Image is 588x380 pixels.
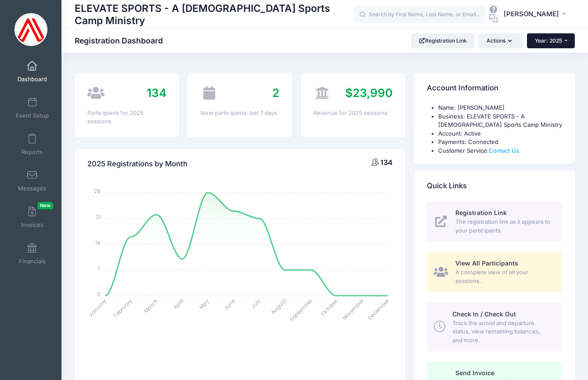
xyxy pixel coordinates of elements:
tspan: January [87,297,108,319]
span: Registration Link [455,209,507,216]
button: Year: 2025 [527,33,575,48]
span: Year: 2025 [535,37,562,44]
tspan: 0 [97,290,101,298]
div: Participants for 2025 sessions [87,109,166,126]
tspan: September [288,297,314,323]
h4: Account Information [427,76,498,101]
li: Business: ELEVATE SPORTS - A [DEMOGRAPHIC_DATA] Sports Camp Ministry [438,112,562,129]
span: 2 [272,86,279,100]
a: Contact Us [489,147,519,154]
span: Financials [19,258,46,265]
tspan: February [112,297,133,319]
li: Name: [PERSON_NAME] [438,104,562,112]
tspan: December [366,297,391,322]
tspan: April [172,297,185,310]
span: Send Invoice [455,369,494,376]
span: Track the arrival and departure status, view remaining balances, and more. [452,319,552,345]
h1: ELEVATE SPORTS - A [DEMOGRAPHIC_DATA] Sports Camp Ministry [75,1,354,28]
tspan: March [142,297,160,315]
span: 134 [380,158,393,167]
a: Reports [11,129,53,160]
li: Account: Active [438,129,562,138]
tspan: July [249,297,263,310]
span: [PERSON_NAME] [504,9,559,19]
a: Messages [11,165,53,196]
span: Check In / Check Out [452,310,516,318]
a: InvoicesNew [11,202,53,233]
tspan: 28 [94,187,101,195]
a: Check In / Check Out Track the arrival and departure status, view remaining balances, and more. [427,302,562,351]
span: Invoices [21,221,43,229]
tspan: May [198,297,211,310]
h4: 2025 Registrations by Month [87,151,188,176]
tspan: October [319,297,340,317]
tspan: June [222,297,237,312]
a: Event Setup [11,93,53,123]
a: View All Participants A complete view of all your sessions. [427,252,562,292]
button: Actions [479,33,523,48]
tspan: 7 [98,265,101,272]
div: New participants: last 7 days [201,109,279,118]
span: New [37,202,53,209]
span: View All Participants [455,259,518,267]
span: Dashboard [18,75,47,83]
span: Messages [18,185,46,192]
a: Financials [11,238,53,269]
li: Customer Service: [438,147,562,155]
span: A complete view of all your sessions. [455,268,552,285]
a: Registration Link The registration link as it appears to your participants. [427,201,562,242]
tspan: November [341,297,366,322]
h4: Quick Links [427,174,467,199]
span: Reports [22,148,43,156]
tspan: August [269,297,288,316]
span: The registration link as it appears to your participants. [455,218,552,235]
input: Search by First Name, Last Name, or Email... [354,6,486,23]
div: Revenue for 2025 sessions [314,109,392,118]
a: Registration Link [411,33,475,48]
a: Dashboard [11,56,53,87]
span: $23,990 [345,86,393,100]
tspan: 14 [96,239,101,246]
h1: Registration Dashboard [75,36,170,45]
li: Payments: Connected [438,138,562,147]
span: Event Setup [16,112,49,119]
img: ELEVATE SPORTS - A Christian Sports Camp Ministry [14,13,47,46]
span: 134 [147,86,166,100]
tspan: 21 [96,213,101,221]
button: [PERSON_NAME] [498,4,575,25]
